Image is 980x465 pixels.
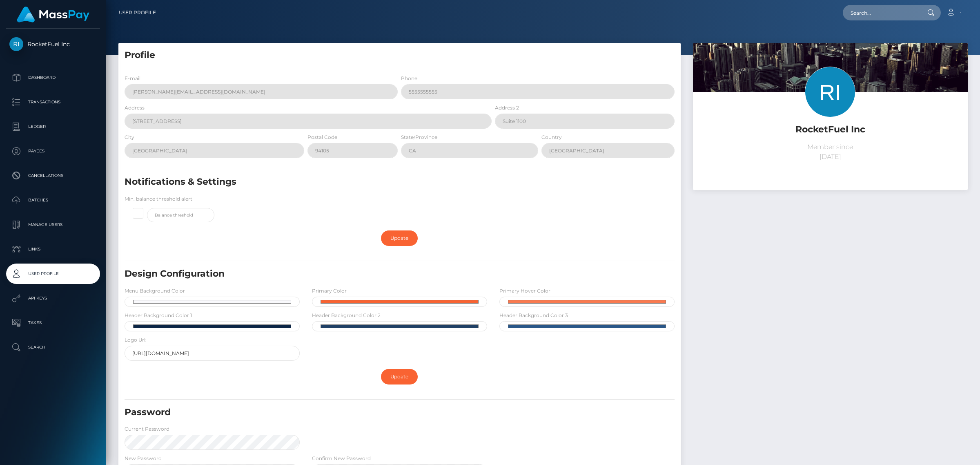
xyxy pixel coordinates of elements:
a: User Profile [6,264,100,284]
label: Postal Code [307,134,337,141]
a: Links [6,239,100,259]
h5: RocketFuel Inc [699,123,962,136]
img: ... [693,43,968,226]
label: Header Background Color 2 [312,312,381,319]
a: Payees [6,141,100,161]
a: Dashboard [6,67,100,88]
a: Update [381,230,418,246]
span: RocketFuel Inc [6,40,100,48]
p: Ledger [9,121,97,133]
label: Phone [401,75,417,82]
p: Payees [9,145,97,157]
p: Search [9,341,97,353]
a: Search [6,337,100,358]
a: Cancellations [6,165,100,186]
label: Primary Hover Color [499,287,550,295]
a: Ledger [6,116,100,137]
label: E-mail [125,75,140,82]
label: Primary Color [312,287,347,295]
label: Address 2 [495,104,519,112]
label: Address [125,104,145,112]
a: Transactions [6,92,100,112]
p: User Profile [9,268,97,280]
img: RocketFuel Inc [9,37,23,51]
label: Confirm New Password [312,455,371,462]
label: Current Password [125,425,169,433]
a: Update [381,369,418,385]
p: Batches [9,194,97,206]
label: Country [541,134,562,141]
p: Manage Users [9,219,97,231]
p: Dashboard [9,72,97,84]
a: Taxes [6,313,100,333]
a: User Profile [119,4,156,21]
p: Cancellations [9,170,97,182]
h5: Notifications & Settings [125,176,585,188]
p: Transactions [9,96,97,108]
input: Search... [843,5,920,20]
label: Header Background Color 1 [125,312,192,319]
label: Min. balance threshold alert [125,195,192,203]
label: Header Background Color 3 [499,312,568,319]
label: State/Province [401,134,437,141]
a: API Keys [6,288,100,309]
p: Member since [DATE] [699,142,962,162]
label: Menu Background Color [125,287,185,295]
label: Logo Url: [125,336,147,344]
label: New Password [125,455,162,462]
p: Links [9,243,97,255]
p: Taxes [9,317,97,329]
img: MassPay Logo [17,7,89,22]
p: API Keys [9,292,97,304]
h5: Design Configuration [125,268,585,280]
h5: Profile [125,49,675,62]
a: Manage Users [6,215,100,235]
h5: Password [125,406,585,419]
a: Batches [6,190,100,210]
label: City [125,134,134,141]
